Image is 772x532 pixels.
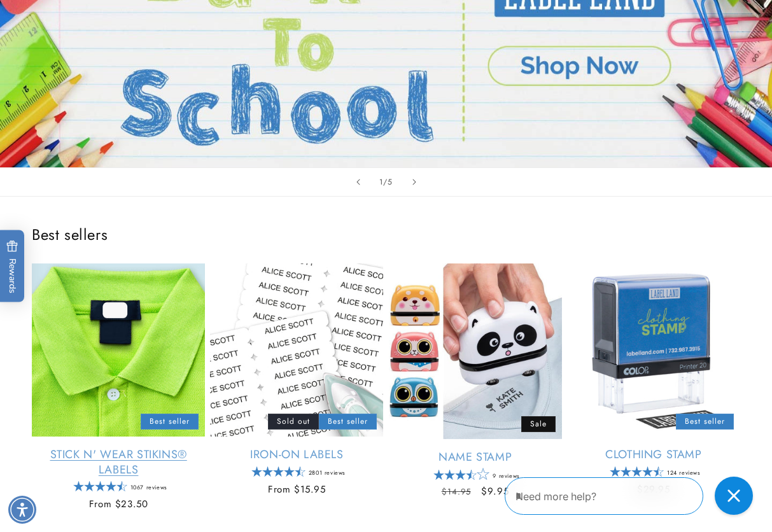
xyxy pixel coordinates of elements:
[400,168,428,196] button: Next slide
[6,241,18,293] span: Rewards
[383,176,388,188] span: /
[210,447,383,462] a: Iron-On Labels
[344,168,372,196] button: Previous slide
[567,447,740,462] a: Clothing Stamp
[32,225,740,244] h2: Best sellers
[388,176,393,188] span: 5
[32,447,205,477] a: Stick N' Wear Stikins® Labels
[389,450,562,465] a: Name Stamp
[8,496,36,524] div: Accessibility Menu
[505,472,759,519] iframe: Gorgias Floating Chat
[379,176,383,188] span: 1
[32,263,740,522] ul: Slider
